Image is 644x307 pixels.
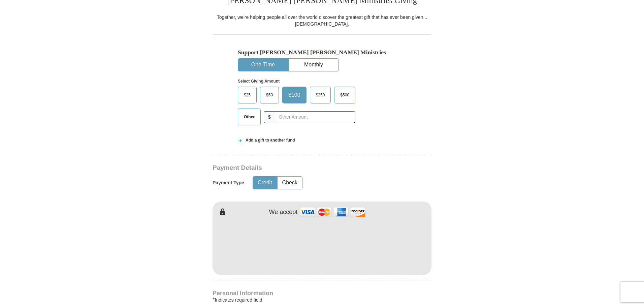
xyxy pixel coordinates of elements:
[289,59,339,71] button: Monthly
[213,164,384,172] h3: Payment Details
[313,90,328,100] span: $250
[240,90,254,100] span: $25
[278,177,302,189] button: Check
[243,137,295,143] span: Add a gift to another fund
[238,59,288,71] button: One-Time
[238,79,280,84] strong: Select Giving Amount
[253,177,277,189] button: Credit
[263,90,276,100] span: $50
[299,205,366,219] img: credit cards accepted
[240,112,258,122] span: Other
[269,209,298,216] h4: We accept
[213,14,431,27] div: Together, we're helping people all over the world discover the greatest gift that has ever been g...
[285,90,304,100] span: $100
[275,111,355,123] input: Other Amount
[213,180,244,186] h5: Payment Type
[264,111,275,123] span: $
[337,90,353,100] span: $500
[238,49,406,56] h5: Support [PERSON_NAME] [PERSON_NAME] Ministries
[213,290,431,296] h4: Personal Information
[213,296,431,304] div: Indicates required field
